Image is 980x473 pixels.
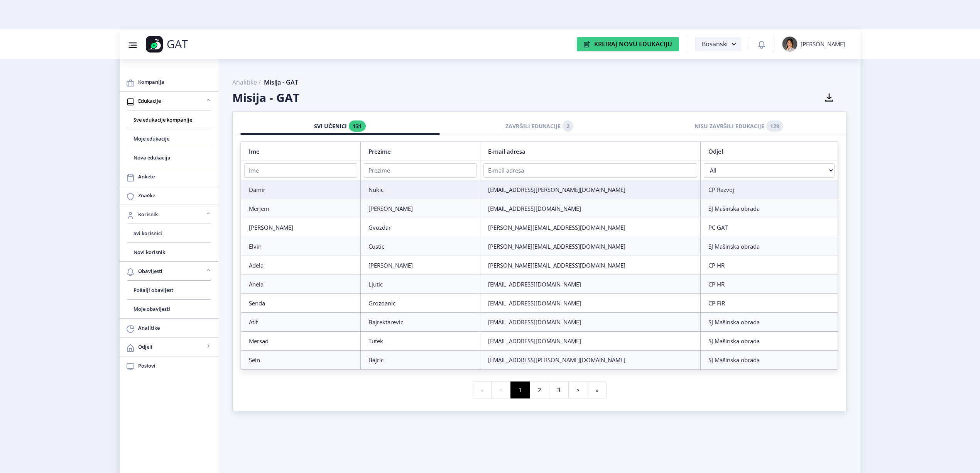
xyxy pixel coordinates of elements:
span: Kompanija [138,77,212,86]
div: Adela [249,261,353,269]
a: Svi korisnici [127,224,211,242]
span: Misija - GAT [232,86,299,105]
a: 129 [766,120,783,132]
span: Edukacije [138,96,204,105]
div: SJ Mašinska obrada [708,337,830,345]
div: [EMAIL_ADDRESS][DOMAIN_NAME] [488,205,693,212]
div: PC GAT [708,224,830,231]
button: > [568,381,588,399]
p: GAT [167,40,188,48]
span: Analitike [138,323,212,332]
div: [EMAIL_ADDRESS][PERSON_NAME][DOMAIN_NAME] [488,186,693,193]
div: CP HR [708,261,830,269]
div: SJ Mašinska obrada [708,318,830,326]
a: Edukacije [120,92,218,110]
button: » [588,381,607,399]
div: [PERSON_NAME][EMAIL_ADDRESS][DOMAIN_NAME] [488,261,693,269]
div: Damir [249,186,353,193]
a: Odjeli [120,337,218,356]
div: Elvin [249,242,353,250]
a: GAT [146,36,237,53]
a: Prezime [368,147,391,155]
span: Analitike / [232,78,261,86]
div: [EMAIL_ADDRESS][PERSON_NAME][DOMAIN_NAME] [488,356,693,364]
span: Sve edukacije kompanije [133,115,204,124]
div: [EMAIL_ADDRESS][DOMAIN_NAME] [488,299,693,307]
div: SVI UČENICI [246,118,434,135]
a: Moje obavijesti [127,300,211,318]
div: NISU ZAVRŠILI EDUKACIJE [645,118,833,135]
span: Korisnik [138,210,204,219]
input: Prezime [364,163,477,178]
div: [EMAIL_ADDRESS][DOMAIN_NAME] [488,280,693,288]
div: Nukic [368,186,472,193]
div: CP FiR [708,299,830,307]
div: [PERSON_NAME] [368,205,472,212]
a: Nova edukacija [127,148,211,167]
a: Korisnik [120,205,218,224]
nb-icon: Preuzmite kao CSV [823,91,835,102]
div: Mersad [249,337,353,345]
span: Ankete [138,172,212,181]
input: E-mail adresa [483,163,697,178]
span: Odjeli [138,342,204,351]
div: CP HR [708,280,830,288]
button: 3 [549,381,569,399]
div: ZAVRŠILI EDUKACIJE [446,118,634,135]
div: [PERSON_NAME][EMAIL_ADDRESS][DOMAIN_NAME] [488,224,693,231]
span: Poslovi [138,361,212,370]
a: Poslovi [120,356,218,375]
div: [PERSON_NAME] [249,224,353,231]
a: Analitike [120,319,218,337]
button: 1 [510,381,530,399]
div: Tufek [368,337,472,345]
div: SJ Mašinska obrada [708,205,830,212]
div: CP Razvoj [708,186,830,193]
div: Gvozdar [368,224,472,231]
a: E-mail adresa [488,147,525,155]
a: Ime [249,147,260,155]
div: Senda [249,299,353,307]
span: Misija - GAT [264,78,298,86]
a: Ankete [120,167,218,186]
a: Moje edukacije [127,129,211,148]
span: Novi korisnik [133,248,204,257]
a: 131 [349,120,366,132]
button: 2 [530,381,549,399]
a: Značke [120,186,218,205]
input: Ime [244,163,357,178]
span: Značke [138,191,212,200]
div: [PERSON_NAME][EMAIL_ADDRESS][DOMAIN_NAME] [488,242,693,250]
div: Sein [249,356,353,364]
div: Bajrektarevic [368,318,472,326]
div: [EMAIL_ADDRESS][DOMAIN_NAME] [488,337,693,345]
div: Merjem [249,205,353,212]
div: [PERSON_NAME] [368,261,472,269]
a: Pošalji obavijest [127,281,211,299]
button: Bosanski [695,37,741,51]
div: [EMAIL_ADDRESS][DOMAIN_NAME] [488,318,693,326]
a: Sve edukacije kompanije [127,110,211,129]
a: Novi korisnik [127,243,211,261]
a: Kompanija [120,73,218,91]
img: create-new-education-icon.svg [584,41,590,47]
div: SJ Mašinska obrada [708,242,830,250]
div: Anela [249,280,353,288]
div: Ljutic [368,280,472,288]
a: Odjel [708,147,723,155]
div: Bajric [368,356,472,364]
div: [PERSON_NAME] [801,40,845,48]
span: Pošalji obavijest [133,285,204,295]
a: Obavijesti [120,262,218,280]
span: Moje obavijesti [133,304,204,314]
span: Nova edukacija [133,153,204,162]
div: Custic [368,242,472,250]
span: Obavijesti [138,266,204,276]
div: SJ Mašinska obrada [708,356,830,364]
span: Moje edukacije [133,134,204,143]
span: Svi korisnici [133,229,204,238]
div: Grozdanic [368,299,472,307]
div: Atif [249,318,353,326]
button: Kreiraj Novu Edukaciju [577,37,679,51]
a: 2 [563,120,573,132]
